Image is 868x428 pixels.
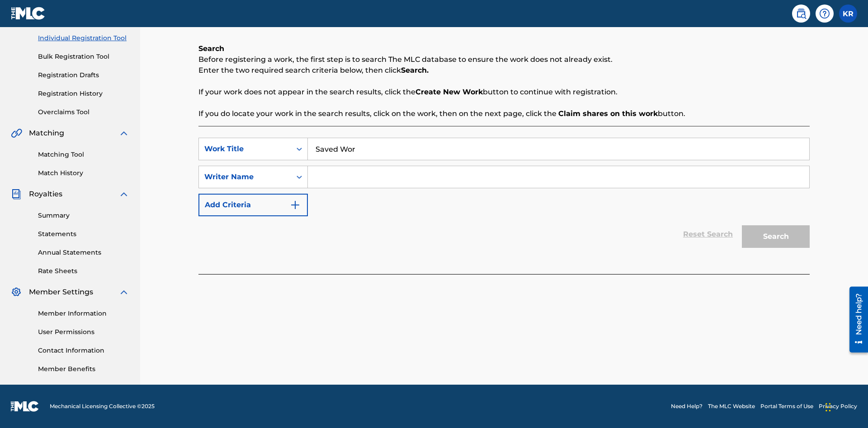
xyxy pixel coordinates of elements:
a: Summary [38,211,129,220]
a: Public Search [792,5,810,23]
a: Individual Registration Tool [38,33,129,43]
strong: Claim shares on this work [558,109,658,118]
span: Mechanical Licensing Collective © 2025 [50,402,155,410]
p: If you do locate your work in the search results, click on the work, then on the next page, click... [198,108,810,119]
form: Search Form [198,138,810,252]
iframe: Chat Widget [823,385,868,428]
img: expand [118,189,129,200]
a: Rate Sheets [38,266,129,276]
img: Matching [11,128,22,139]
strong: Create New Work [415,88,483,96]
a: User Permissions [38,327,129,337]
p: If your work does not appear in the search results, click the button to continue with registration. [198,87,810,98]
img: 9d2ae6d4665cec9f34b9.svg [290,200,301,210]
img: Royalties [11,189,22,200]
a: The MLC Website [708,402,755,410]
img: search [796,8,807,19]
a: Bulk Registration Tool [38,52,129,61]
img: MLC Logo [11,7,46,20]
a: Statements [38,229,129,239]
img: logo [11,401,39,412]
img: expand [118,128,129,139]
img: help [819,8,830,19]
a: Matching Tool [38,150,129,159]
iframe: Resource Center [843,283,868,357]
button: Add Criteria [198,194,308,216]
span: Matching [29,128,64,139]
p: Enter the two required search criteria below, then click [198,65,810,76]
a: Portal Terms of Use [760,402,813,410]
a: Member Benefits [38,364,129,374]
strong: Search. [401,66,429,74]
a: Need Help? [671,402,703,410]
a: Contact Information [38,346,129,355]
a: Overclaims Tool [38,107,129,117]
div: Work Title [204,144,286,154]
a: Privacy Policy [819,402,857,410]
img: Member Settings [11,287,22,298]
div: Writer Name [204,172,286,182]
b: Search [198,44,224,53]
p: Before registering a work, the first step is to search The MLC database to ensure the work does n... [198,54,810,65]
img: expand [118,287,129,298]
span: Royalties [29,189,62,200]
a: Match History [38,168,129,178]
div: Help [816,5,834,23]
a: Member Information [38,309,129,318]
a: Registration Drafts [38,70,129,80]
div: Drag [826,394,831,421]
div: User Menu [839,5,857,23]
span: Member Settings [29,287,93,298]
a: Annual Statements [38,248,129,257]
a: Registration History [38,89,129,98]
